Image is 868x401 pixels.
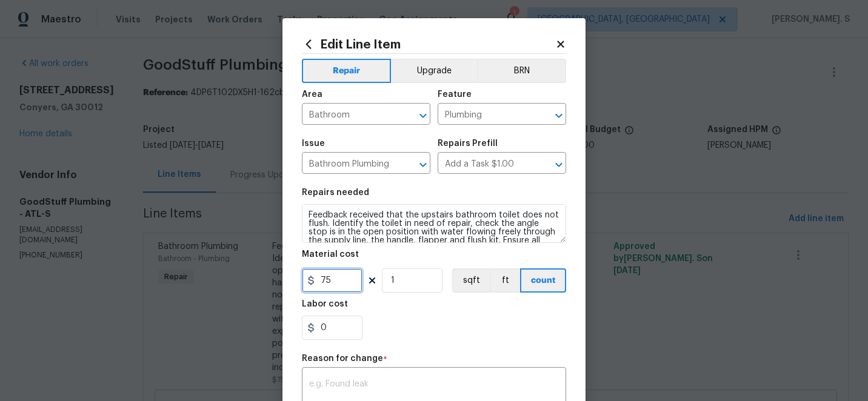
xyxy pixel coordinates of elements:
[302,250,359,259] h5: Material cost
[415,156,432,173] button: Open
[438,90,472,99] h5: Feature
[550,107,567,124] button: Open
[520,268,566,293] button: count
[415,107,432,124] button: Open
[490,268,520,293] button: ft
[302,139,325,148] h5: Issue
[302,188,369,197] h5: Repairs needed
[452,268,490,293] button: sqft
[302,59,391,83] button: Repair
[302,354,383,363] h5: Reason for change
[302,300,348,308] h5: Labor cost
[391,59,478,83] button: Upgrade
[477,59,566,83] button: BRN
[550,156,567,173] button: Open
[302,90,322,99] h5: Area
[302,204,566,243] textarea: Feedback received that the upstairs bathroom toilet does not flush. Identify the toilet in need o...
[302,38,555,51] h2: Edit Line Item
[438,139,498,148] h5: Repairs Prefill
